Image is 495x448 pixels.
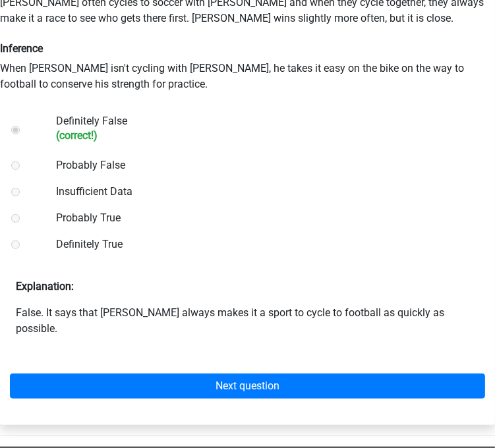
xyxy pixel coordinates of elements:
label: Definitely True [56,237,479,252]
a: Next question [10,374,485,399]
h6: (correct!) [56,129,479,142]
strong: Explanation: [16,280,74,293]
label: Probably False [56,157,479,173]
label: Insufficient Data [56,184,479,200]
p: False. It says that [PERSON_NAME] always makes it a sport to cycle to football as quickly as poss... [16,305,479,337]
label: Definitely False [56,113,479,142]
label: Probably True [56,210,479,226]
